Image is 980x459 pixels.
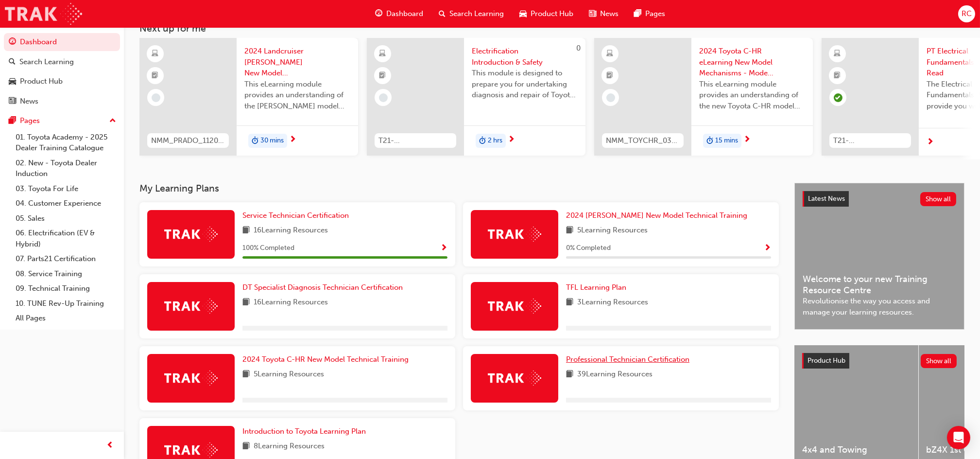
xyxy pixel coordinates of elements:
[589,8,596,20] span: news-icon
[834,70,841,82] span: booktick-icon
[606,135,680,146] span: NMM_TOYCHR_032024_MODULE_1
[9,38,16,47] span: guage-icon
[699,46,805,79] span: 2024 Toyota C-HR eLearning New Model Mechanisms - Model Outline (Module 1)
[715,135,738,146] span: 15 mins
[576,44,581,53] span: 0
[706,135,713,147] span: duration-icon
[607,48,614,60] span: learningResourceType_ELEARNING-icon
[9,117,16,125] span: pages-icon
[958,5,975,22] button: RC
[4,72,120,90] a: Product Hub
[508,136,515,144] span: next-icon
[834,48,841,60] span: learningResourceType_ELEARNING-icon
[626,4,673,24] a: pages-iconPages
[152,93,160,102] span: learningRecordVerb_NONE-icon
[164,442,218,458] img: Trak
[808,356,845,365] span: Product Hub
[242,225,250,237] span: book-icon
[386,8,423,19] span: Dashboard
[254,369,324,381] span: 5 Learning Resources
[566,210,751,221] a: 2024 [PERSON_NAME] New Model Technical Training
[12,296,120,311] a: 10. TUNE Rev-Up Training
[645,8,665,19] span: Pages
[607,70,614,82] span: booktick-icon
[927,138,934,147] span: next-icon
[242,283,403,292] span: DT Specialist Diagnosis Technician Certification
[20,76,63,87] div: Product Hub
[4,53,120,71] a: Search Learning
[254,441,325,453] span: 8 Learning Resources
[9,77,16,86] span: car-icon
[566,354,693,365] a: Professional Technician Certification
[488,135,502,146] span: 2 hrs
[242,282,407,293] a: DT Specialist Diagnosis Technician Certification
[12,196,120,211] a: 04. Customer Experience
[164,371,218,386] img: Trak
[107,440,114,452] span: prev-icon
[9,58,16,67] span: search-icon
[367,4,431,24] a: guage-iconDashboard
[242,426,370,437] a: Introduction to Toyota Learning Plan
[921,354,957,368] button: Show all
[4,92,120,110] a: News
[577,225,648,237] span: 5 Learning Resources
[5,3,82,25] img: Trak
[764,242,771,254] button: Show Progress
[12,311,120,326] a: All Pages
[4,112,120,130] button: Pages
[152,70,159,82] span: booktick-icon
[19,56,74,68] div: Search Learning
[242,441,250,453] span: book-icon
[367,38,585,156] a: 0T21-FOD_HVIS_PREREQElectrification Introduction & SafetyThis module is designed to prepare you f...
[566,297,573,309] span: book-icon
[12,181,120,196] a: 03. Toyota For Life
[566,355,689,364] span: Professional Technician Certification
[254,225,328,237] span: 16 Learning Resources
[242,243,294,254] span: 100 % Completed
[803,274,956,296] span: Welcome to your new Training Resource Centre
[20,115,40,126] div: Pages
[379,93,388,102] span: learningRecordVerb_NONE-icon
[12,281,120,296] a: 09. Technical Training
[375,8,382,20] span: guage-icon
[834,93,842,102] span: learningRecordVerb_COMPLETE-icon
[581,4,626,24] a: news-iconNews
[109,115,116,127] span: up-icon
[9,97,16,106] span: news-icon
[164,227,218,242] img: Trak
[833,135,907,146] span: T21-PTEL_EF_PRE_READ
[20,96,38,107] div: News
[512,4,581,24] a: car-iconProduct Hub
[242,210,353,221] a: Service Technician Certification
[594,38,813,156] a: NMM_TOYCHR_032024_MODULE_12024 Toyota C-HR eLearning New Model Mechanisms - Model Outline (Module...
[254,297,328,309] span: 16 Learning Resources
[472,68,578,101] span: This module is designed to prepare you for undertaking diagnosis and repair of Toyota & Lexus Ele...
[242,369,250,381] span: book-icon
[519,8,527,20] span: car-icon
[4,31,120,112] button: DashboardSearch LearningProduct HubNews
[920,192,957,206] button: Show all
[566,243,611,254] span: 0 % Completed
[379,48,386,60] span: learningResourceType_ELEARNING-icon
[244,79,350,112] span: This eLearning module provides an understanding of the [PERSON_NAME] model line-up and its Katash...
[802,353,957,369] a: Product HubShow all
[124,23,980,34] h3: Next up for me
[378,135,452,146] span: T21-FOD_HVIS_PREREQ
[242,427,366,436] span: Introduction to Toyota Learning Plan
[566,225,573,237] span: book-icon
[289,136,296,144] span: next-icon
[152,48,159,60] span: learningResourceType_ELEARNING-icon
[947,426,970,449] div: Open Intercom Messenger
[139,183,779,194] h3: My Learning Plans
[449,8,504,19] span: Search Learning
[242,354,413,365] a: 2024 Toyota C-HR New Model Technical Training
[12,226,120,251] a: 06. Electrification (EV & Hybrid)
[472,46,578,68] span: Electrification Introduction & Safety
[962,8,972,19] span: RC
[431,4,512,24] a: search-iconSearch Learning
[488,299,541,314] img: Trak
[244,46,350,79] span: 2024 Landcruiser [PERSON_NAME] New Model Mechanisms - Model Outline 1
[566,211,747,220] span: 2024 [PERSON_NAME] New Model Technical Training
